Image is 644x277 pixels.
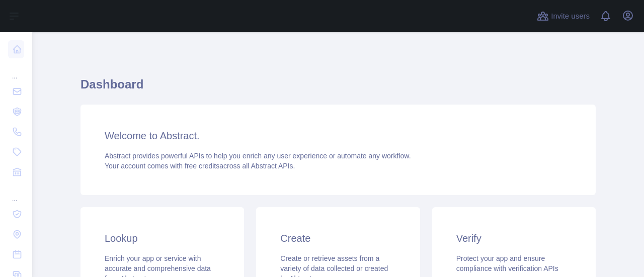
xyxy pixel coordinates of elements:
span: Your account comes with across all Abstract APIs. [105,162,295,170]
h3: Lookup [105,231,220,245]
h1: Dashboard [80,76,596,101]
div: ... [8,183,24,203]
span: Protect your app and ensure compliance with verification APIs [456,254,558,272]
button: Invite users [535,8,592,24]
h3: Verify [456,231,572,245]
span: free credits [185,162,219,170]
div: ... [8,60,24,80]
h3: Create [280,231,395,245]
span: Abstract provides powerful APIs to help you enrich any user experience or automate any workflow. [105,152,411,160]
span: Invite users [551,11,590,22]
h3: Welcome to Abstract. [105,129,572,143]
